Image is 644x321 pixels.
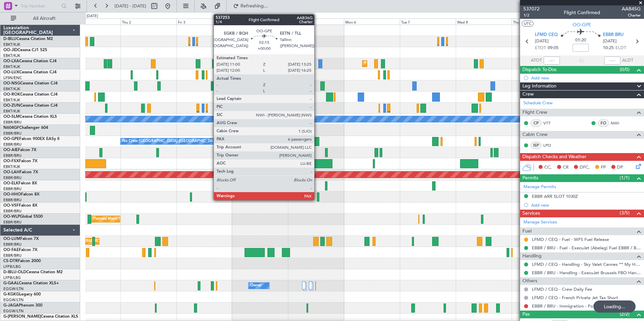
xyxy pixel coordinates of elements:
[3,159,37,163] a: OO-FSXFalcon 7X
[93,214,141,224] div: Planned Maint Milan (Linate)
[3,170,20,174] span: OO-LAH
[3,126,48,130] a: N604GFChallenger 604
[400,19,456,25] div: Tue 7
[532,270,641,276] a: EBBR / BRU - Handling - ExecuJet Brussels FBO Handling Abelag
[3,242,22,247] a: EBBR/BRU
[593,300,636,313] div: Loading...
[3,48,47,52] a: OO-JIDCessna CJ1 525
[535,32,558,38] span: LFMD CEQ
[522,153,586,161] span: Dispatch Checks and Weather
[456,19,512,25] div: Wed 8
[3,42,20,47] a: EBKT/KJK
[523,5,540,12] span: 537072
[3,115,20,119] span: OO-SLM
[3,281,19,285] span: G-GAAL
[3,237,39,241] a: OO-LUMFalcon 7X
[598,119,609,127] div: FO
[523,219,557,226] a: Manage Services
[3,170,38,174] a: OO-LAHFalcon 7X
[115,3,146,9] span: [DATE] - [DATE]
[288,19,344,25] div: Sun 5
[3,259,18,263] span: CS-DTR
[3,270,63,274] a: D-IBLU-OLDCessna Citation M2
[535,45,546,51] span: ETOT
[523,184,556,190] a: Manage Permits
[3,59,57,63] a: OO-LXACessna Citation CJ4
[3,192,39,197] a: OO-HHOFalcon 8X
[3,142,22,147] a: EBBR/BRU
[603,38,617,45] span: [DATE]
[530,142,542,149] div: ISP
[3,137,19,141] span: OO-GPE
[532,237,609,242] a: LFMD / CEQ - Fuel - WFS Fuel Release
[3,93,58,97] a: OO-ROKCessna Citation CJ4
[87,13,98,19] div: [DATE]
[543,120,558,126] a: VTT
[3,309,24,314] a: EGGW/LTN
[240,4,268,8] span: Refreshing...
[3,281,59,285] a: G-GAALCessna Citation XLS+
[522,174,538,182] span: Permits
[3,59,19,63] span: OO-LXA
[3,164,20,169] a: EBKT/KJK
[522,210,540,217] span: Services
[3,253,22,258] a: EBBR/BRU
[531,202,641,208] div: Add new
[3,248,19,252] span: OO-FAE
[3,204,37,208] a: OO-VSFFalcon 8X
[573,21,591,28] span: OO-GPE
[580,164,590,171] span: DFC,
[3,304,42,308] a: G-JAGAPhenom 300
[3,181,37,185] a: OO-ELKFalcon 8X
[522,252,542,260] span: Handling
[3,104,20,108] span: OO-ZUN
[3,86,20,92] a: EBKT/KJK
[544,57,560,65] input: --:--
[620,209,630,216] span: (3/5)
[564,9,600,16] div: Flight Confirmed
[532,295,618,300] a: LFMD / CEQ - French Private Jet Tax Short
[522,82,556,90] span: Leg Information
[3,137,59,141] a: OO-GPEFalcon 900EX EASy II
[3,315,41,319] span: G-[PERSON_NAME]
[3,220,22,225] a: EBBR/BRU
[622,57,633,64] span: ALDT
[3,93,20,97] span: OO-ROK
[617,164,623,171] span: DP
[3,98,20,103] a: EBKT/KJK
[3,148,18,152] span: OO-AIE
[3,131,22,136] a: EBBR/BRU
[532,286,592,292] a: LFMD / CEQ - Crew Daily Fee
[3,204,19,208] span: OO-VSF
[620,66,630,73] span: (0/0)
[18,16,71,21] span: All Aircraft
[122,136,235,146] div: No Crew [GEOGRAPHIC_DATA] ([GEOGRAPHIC_DATA] National)
[3,120,22,125] a: EBBR/BRU
[3,315,78,319] a: G-[PERSON_NAME]Cessna Citation XLS
[522,131,548,139] span: Cabin Crew
[603,45,614,51] span: 10:25
[3,53,20,58] a: EBKT/KJK
[3,70,19,74] span: OO-LUX
[3,159,19,163] span: OO-FSX
[3,198,22,203] a: EBBR/BRU
[3,181,19,185] span: OO-ELK
[230,1,270,11] button: Refreshing...
[3,186,22,191] a: EBBR/BRU
[121,19,176,25] div: Thu 2
[3,104,58,108] a: OO-ZUNCessna Citation CJ4
[65,19,121,25] div: Wed 1
[3,237,20,241] span: OO-LUM
[3,70,57,74] a: OO-LUXCessna Citation CJ4
[3,115,57,119] a: OO-SLMCessna Citation XLS
[3,286,24,291] a: EGGW/LTN
[250,281,262,291] div: Owner
[575,37,586,44] span: 01:20
[615,45,626,51] span: ELDT
[620,311,630,318] span: (2/2)
[523,12,540,18] span: 1/2
[532,245,641,251] a: EBBR / BRU - Fuel - ExecuJet (Abelag) Fuel EBBR / BRU
[522,21,534,27] button: UTC
[232,19,288,25] div: Sat 4
[3,259,41,263] a: CS-DTRFalcon 2000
